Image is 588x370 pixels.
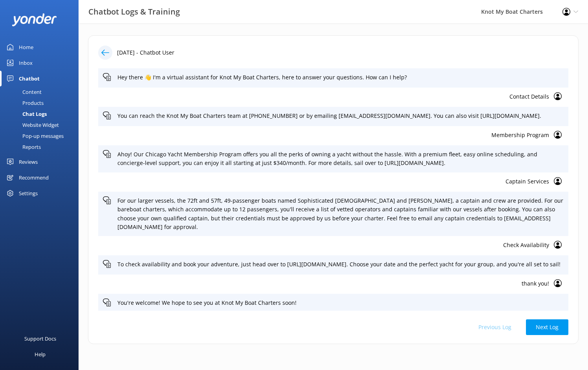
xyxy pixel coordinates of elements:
div: Support Docs [24,331,56,346]
a: Content [5,86,79,97]
p: You're welcome! We hope to see you at Knot My Boat Charters soon! [117,299,564,307]
div: Help [35,346,46,362]
a: Chat Logs [5,108,79,119]
div: Reviews [19,154,38,170]
a: Pop-up messages [5,130,79,141]
p: You can reach the Knot My Boat Charters team at [PHONE_NUMBER] or by emailing [EMAIL_ADDRESS][DOM... [117,112,564,120]
p: Captain Services [103,177,549,186]
div: Products [5,97,44,108]
h3: Chatbot Logs & Training [88,5,180,18]
p: Ahoy! Our Chicago Yacht Membership Program offers you all the perks of owning a yacht without the... [117,150,564,168]
p: Membership Program [103,131,549,139]
div: Reports [5,141,41,152]
p: Hey there 👋 I'm a virtual assistant for Knot My Boat Charters, here to answer your questions. How... [117,73,564,82]
div: Content [5,86,42,97]
div: Recommend [19,170,49,185]
div: Chat Logs [5,108,47,119]
a: Website Widget [5,119,79,130]
div: Settings [19,185,38,201]
button: Next Log [526,319,568,335]
img: yonder-white-logo.png [12,13,57,26]
p: For our larger vessels, the 72ft and 57ft, 49-passenger boats named Sophisticated [DEMOGRAPHIC_DA... [117,196,564,232]
a: Products [5,97,79,108]
div: Home [19,39,33,55]
p: Contact Details [103,92,549,101]
a: Reports [5,141,79,152]
div: Pop-up messages [5,130,64,141]
p: thank you! [103,279,549,288]
p: [DATE] - Chatbot User [117,48,174,57]
div: Inbox [19,55,33,71]
p: Check Availability [103,241,549,249]
div: Chatbot [19,71,40,86]
div: Website Widget [5,119,59,130]
p: To check availability and book your adventure, just head over to [URL][DOMAIN_NAME]. Choose your ... [117,260,564,269]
